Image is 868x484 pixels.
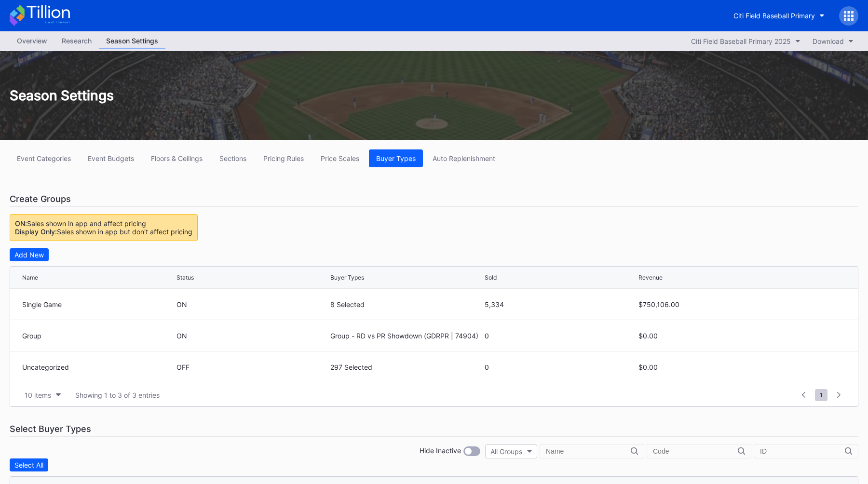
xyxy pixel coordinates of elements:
[10,421,858,437] div: Select Buyer Types
[638,274,663,281] div: Revenue
[151,154,203,162] div: Floors & Ceilings
[691,37,791,45] div: Citi Field Baseball Primary 2025
[420,446,461,456] div: Hide Inactive
[485,444,537,458] button: All Groups
[376,154,416,162] div: Buyer Types
[176,363,328,371] div: OFF
[726,7,832,25] button: Citi Field Baseball Primary
[330,300,482,309] div: 8 Selected
[10,458,48,471] button: Select All
[14,461,43,469] div: Select All
[54,34,99,48] div: Research
[15,228,57,236] span: Display Only:
[485,332,637,340] div: 0
[81,149,141,167] button: Event Budgets
[22,332,174,340] div: Group
[733,12,815,20] div: Citi Field Baseball Primary
[638,363,790,371] div: $0.00
[490,447,522,456] div: All Groups
[485,274,497,281] div: Sold
[212,149,254,167] button: Sections
[256,149,311,167] button: Pricing Rules
[20,389,66,402] button: 10 items
[485,300,637,309] div: 5,334
[653,447,738,455] input: Code
[546,447,631,455] input: Name
[330,332,482,340] div: Group - RD vs PR Showdown (GDRPR | 74904)
[815,389,827,401] span: 1
[10,149,78,167] button: Event Categories
[10,34,54,48] div: Overview
[17,154,71,162] div: Event Categories
[425,149,502,167] button: Auto Replenishment
[25,391,51,399] div: 10 items
[313,149,366,167] button: Price Scales
[22,300,174,309] div: Single Game
[686,35,805,48] button: Citi Field Baseball Primary 2025
[638,300,790,309] div: $750,106.00
[15,228,192,236] div: Sales shown in app but don't affect pricing
[369,149,423,167] button: Buyer Types
[75,391,160,399] div: Showing 1 to 3 of 3 entries
[638,332,790,340] div: $0.00
[10,191,858,207] div: Create Groups
[15,219,192,228] div: Sales shown in app and affect pricing
[10,34,54,49] a: Overview
[54,34,99,49] a: Research
[14,251,44,259] div: Add New
[760,447,845,455] input: ID
[321,154,359,162] div: Price Scales
[813,37,844,45] div: Download
[144,149,210,167] button: Floors & Ceilings
[176,274,194,281] div: Status
[176,300,328,309] div: ON
[330,363,482,371] div: 297 Selected
[22,363,174,371] div: Uncategorized
[176,332,328,340] div: ON
[15,219,27,228] span: ON:
[219,154,246,162] div: Sections
[263,154,304,162] div: Pricing Rules
[808,35,858,48] button: Download
[330,274,364,281] div: Buyer Types
[22,274,38,281] div: Name
[10,248,49,261] button: Add New
[99,34,165,49] a: Season Settings
[485,363,637,371] div: 0
[433,154,495,162] div: Auto Replenishment
[88,154,134,162] div: Event Budgets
